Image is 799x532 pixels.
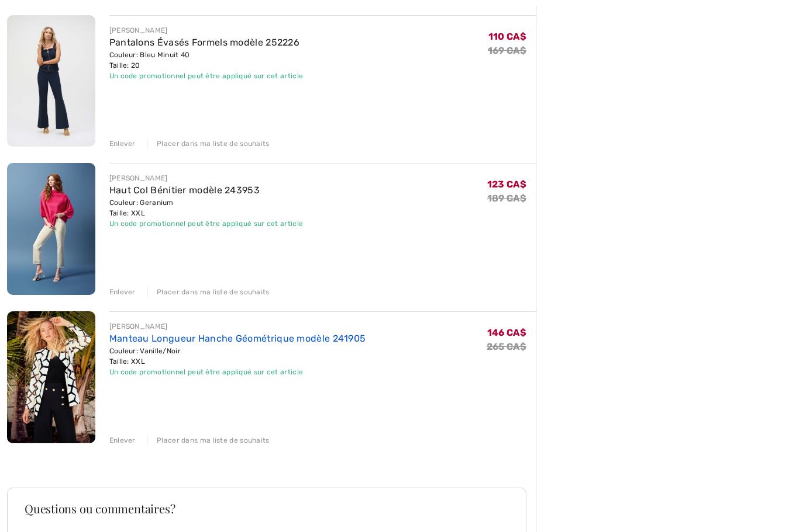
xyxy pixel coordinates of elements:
div: Enlever [109,138,136,149]
div: Enlever [109,435,136,446]
div: Couleur: Geranium Taille: XXL [109,197,304,218]
s: 189 CA$ [487,193,526,204]
a: Haut Col Bénitier modèle 243953 [109,185,260,196]
a: Pantalons Évasés Formels modèle 252226 [109,37,299,48]
a: Manteau Longueur Hanche Géométrique modèle 241905 [109,333,366,344]
img: Manteau Longueur Hanche Géométrique modèle 241905 [7,311,95,443]
div: Couleur: Vanille/Noir Taille: XXL [109,346,366,367]
div: Placer dans ma liste de souhaits [147,138,270,149]
div: Couleur: Bleu Minuit 40 Taille: 20 [109,50,304,71]
div: Placer dans ma liste de souhaits [147,287,270,297]
div: Placer dans ma liste de souhaits [147,435,270,446]
div: Un code promotionnel peut être appliqué sur cet article [109,367,366,377]
h3: Questions ou commentaires? [25,503,509,514]
span: 123 CA$ [487,179,526,190]
div: [PERSON_NAME] [109,25,304,36]
s: 265 CA$ [487,341,526,352]
img: Haut Col Bénitier modèle 243953 [7,163,95,295]
div: [PERSON_NAME] [109,321,366,332]
img: Pantalons Évasés Formels modèle 252226 [7,15,95,147]
div: [PERSON_NAME] [109,173,304,183]
span: 110 CA$ [488,31,526,42]
s: 169 CA$ [488,45,526,56]
div: Enlever [109,287,136,297]
span: 146 CA$ [487,327,526,338]
div: Un code promotionnel peut être appliqué sur cet article [109,71,304,81]
div: Un code promotionnel peut être appliqué sur cet article [109,218,304,229]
